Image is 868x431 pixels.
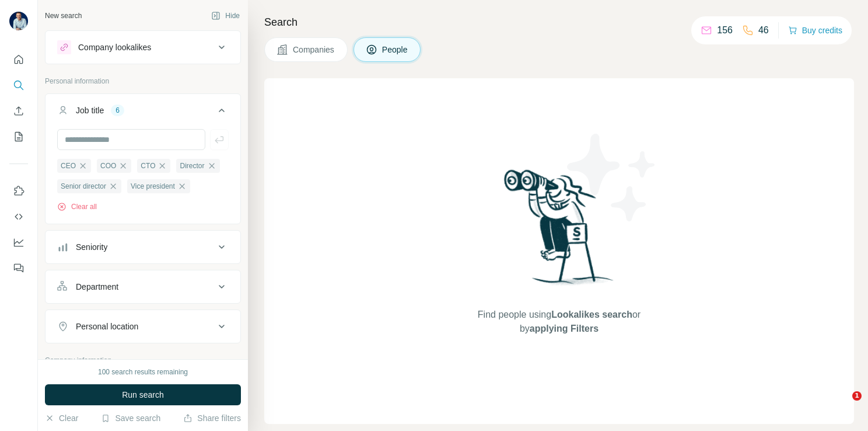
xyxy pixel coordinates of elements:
[76,281,118,293] div: Department
[45,312,240,340] button: Personal location
[76,105,104,116] div: Job title
[45,355,241,366] p: Company information
[76,321,138,332] div: Personal location
[788,22,842,39] button: Buy credits
[559,125,664,230] img: Surfe Illustration - Stars
[9,75,28,96] button: Search
[852,391,862,401] span: 1
[9,206,28,227] button: Use Surfe API
[264,14,854,30] h4: Search
[828,391,856,419] iframe: Intercom live chat
[9,180,28,201] button: Use Surfe on LinkedIn
[9,100,28,121] button: Enrich CSV
[111,105,124,116] div: 6
[100,161,116,171] span: COO
[9,12,28,30] img: Avatar
[61,161,76,171] span: CEO
[45,33,240,61] button: Company lookalikes
[78,41,151,53] div: Company lookalikes
[45,96,240,129] button: Job title6
[183,412,241,424] button: Share filters
[9,49,28,70] button: Quick start
[45,11,82,21] div: New search
[98,367,188,377] div: 100 search results remaining
[9,126,28,147] button: My lists
[758,23,769,37] p: 46
[101,412,160,424] button: Save search
[499,166,620,297] img: Surfe Illustration - Woman searching with binoculars
[57,201,97,212] button: Clear all
[45,412,78,424] button: Clear
[131,181,175,192] span: Vice president
[717,23,733,37] p: 156
[9,232,28,253] button: Dashboard
[293,44,335,55] span: Companies
[76,241,107,253] div: Seniority
[45,76,241,86] p: Personal information
[466,308,652,336] span: Find people using or by
[45,384,241,405] button: Run search
[180,161,204,171] span: Director
[45,233,240,261] button: Seniority
[551,310,632,319] span: Lookalikes search
[45,273,240,301] button: Department
[9,258,28,279] button: Feedback
[61,181,106,192] span: Senior director
[530,324,598,333] span: applying Filters
[141,161,155,171] span: CTO
[382,44,409,55] span: People
[122,389,164,401] span: Run search
[203,7,248,25] button: Hide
